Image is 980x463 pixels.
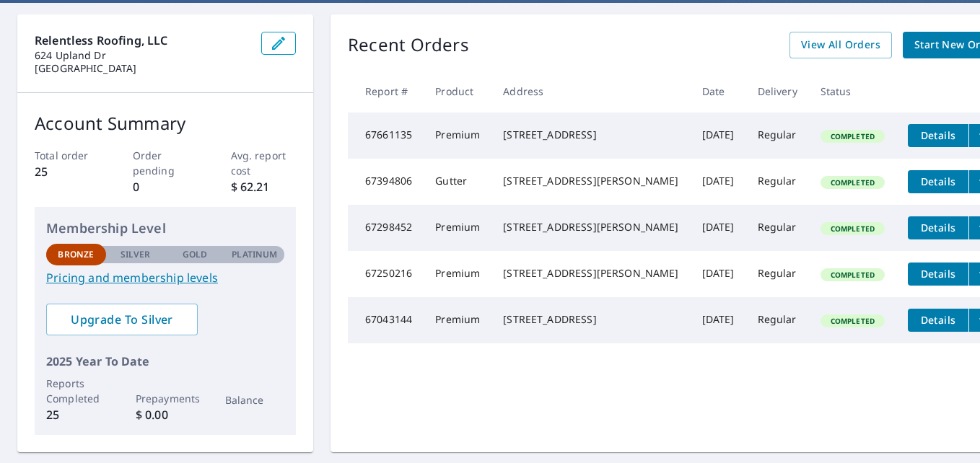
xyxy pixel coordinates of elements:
[35,148,100,163] p: Total order
[225,392,285,407] p: Balance
[503,266,678,281] div: [STREET_ADDRESS][PERSON_NAME]
[908,216,968,239] button: detailsBtn-67298452
[908,309,968,332] button: detailsBtn-67043144
[348,32,469,58] p: Recent Orders
[424,297,491,343] td: Premium
[424,70,491,113] th: Product
[691,113,746,159] td: [DATE]
[916,128,960,142] span: Details
[908,170,968,193] button: detailsBtn-67394806
[822,177,883,188] span: Completed
[424,251,491,297] td: Premium
[136,406,196,423] p: $ 0.00
[231,178,297,195] p: $ 62.21
[822,131,883,141] span: Completed
[35,110,296,136] p: Account Summary
[424,205,491,251] td: Premium
[691,159,746,205] td: [DATE]
[46,219,284,238] p: Membership Level
[58,312,186,327] span: Upgrade To Silver
[424,113,491,159] td: Premium
[503,312,678,327] div: [STREET_ADDRESS]
[801,36,880,54] span: View All Orders
[136,391,196,406] p: Prepayments
[348,297,424,343] td: 67043144
[46,376,106,406] p: Reports Completed
[348,159,424,205] td: 67394806
[348,70,424,113] th: Report #
[348,113,424,159] td: 67661135
[46,353,284,370] p: 2025 Year To Date
[916,221,960,234] span: Details
[35,163,100,180] p: 25
[424,159,491,205] td: Gutter
[746,70,809,113] th: Delivery
[231,148,297,178] p: Avg. report cost
[183,248,207,261] p: Gold
[691,70,746,113] th: Date
[691,205,746,251] td: [DATE]
[916,267,960,281] span: Details
[35,49,250,62] p: 624 Upland Dr
[916,313,960,327] span: Details
[789,32,892,58] a: View All Orders
[58,248,94,261] p: Bronze
[908,263,968,286] button: detailsBtn-67250216
[691,297,746,343] td: [DATE]
[46,269,284,286] a: Pricing and membership levels
[348,205,424,251] td: 67298452
[746,251,809,297] td: Regular
[121,248,151,261] p: Silver
[822,270,883,280] span: Completed
[133,178,198,195] p: 0
[503,220,678,234] div: [STREET_ADDRESS][PERSON_NAME]
[491,70,690,113] th: Address
[35,32,250,49] p: Relentless Roofing, LLC
[809,70,896,113] th: Status
[908,124,968,147] button: detailsBtn-67661135
[503,128,678,142] div: [STREET_ADDRESS]
[746,297,809,343] td: Regular
[916,175,960,188] span: Details
[348,251,424,297] td: 67250216
[746,205,809,251] td: Regular
[35,62,250,75] p: [GEOGRAPHIC_DATA]
[46,406,106,423] p: 25
[822,316,883,326] span: Completed
[691,251,746,297] td: [DATE]
[232,248,277,261] p: Platinum
[46,304,198,335] a: Upgrade To Silver
[746,113,809,159] td: Regular
[822,224,883,234] span: Completed
[503,174,678,188] div: [STREET_ADDRESS][PERSON_NAME]
[133,148,198,178] p: Order pending
[746,159,809,205] td: Regular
